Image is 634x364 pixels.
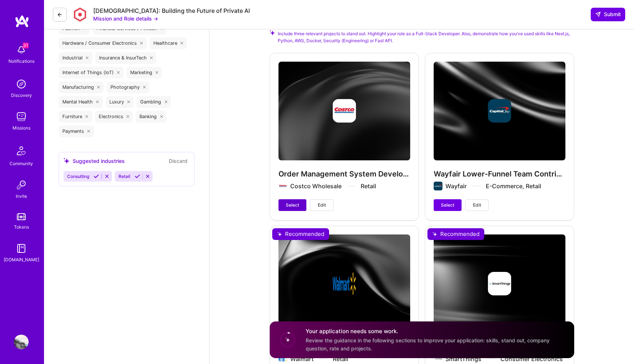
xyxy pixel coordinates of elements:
[96,101,99,103] i: icon Close
[14,335,29,349] img: User Avatar
[59,96,103,108] div: Mental Health
[59,125,94,137] div: Payments
[17,213,26,220] img: tokens
[107,81,150,93] div: Photography
[67,174,89,179] span: Consulting
[8,57,34,65] div: Notifications
[14,43,29,57] img: bell
[14,77,29,91] img: discovery
[12,335,30,349] a: User Avatar
[310,199,334,211] button: Edit
[59,81,104,93] div: Manufacturing
[318,202,326,208] span: Edit
[135,174,140,179] i: Accept
[14,178,29,192] img: Invite
[595,11,601,17] i: icon SendLight
[140,42,143,45] i: icon Close
[119,174,130,179] span: Retail
[127,101,130,103] i: icon Close
[106,96,134,108] div: Luxury
[73,7,87,22] img: Company Logo
[59,111,92,123] div: Furniture
[465,199,489,211] button: Edit
[278,199,306,211] button: Select
[14,109,29,124] img: teamwork
[12,142,30,160] img: Community
[117,71,120,74] i: icon Close
[59,67,124,79] div: Internet of Things (IoT)
[86,57,89,59] i: icon Close
[127,115,130,118] i: icon Close
[95,52,157,64] div: Insurance & InsurTech
[63,158,70,164] i: icon SuggestedTeams
[150,37,187,49] div: Healthcare
[15,15,29,28] img: logo
[97,86,100,89] i: icon Close
[87,130,90,133] i: icon Close
[93,7,250,15] div: [DEMOGRAPHIC_DATA]: Building the Future of Private AI
[278,30,574,44] span: Include three relevant projects to stand out. Highlight your role as a Full-Stack Developer. Also...
[591,8,625,21] button: Submit
[93,15,158,22] button: Mission and Role details →
[167,157,190,165] button: Discard
[143,86,146,89] i: icon Close
[160,115,163,118] i: icon Close
[306,338,550,352] span: Review the guidance in the following sections to improve your application: skills, stand out, com...
[16,192,27,200] div: Invite
[57,12,63,18] i: icon LeftArrowDark
[23,43,29,48] span: 31
[150,57,153,59] i: icon Close
[4,256,39,263] div: [DOMAIN_NAME]
[12,124,30,132] div: Missions
[63,157,125,165] div: Suggested industries
[286,202,299,208] span: Select
[181,42,183,45] i: icon Close
[11,91,32,99] div: Discovery
[95,111,133,123] div: Electronics
[10,160,33,167] div: Community
[270,30,275,35] i: Check
[306,328,565,335] h4: Your application needs some work.
[14,241,29,256] img: guide book
[441,202,454,208] span: Select
[156,71,158,74] i: icon Close
[595,11,621,18] span: Submit
[434,199,462,211] button: Select
[136,96,171,108] div: Gambling
[136,111,167,123] div: Banking
[59,52,92,64] div: Industrial
[145,174,150,179] i: Reject
[85,115,88,118] i: icon Close
[59,37,147,49] div: Hardware / Consumer Electronics
[164,101,167,103] i: icon Close
[127,67,162,79] div: Marketing
[104,174,110,179] i: Reject
[473,202,481,208] span: Edit
[94,174,99,179] i: Accept
[14,223,29,231] div: Tokens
